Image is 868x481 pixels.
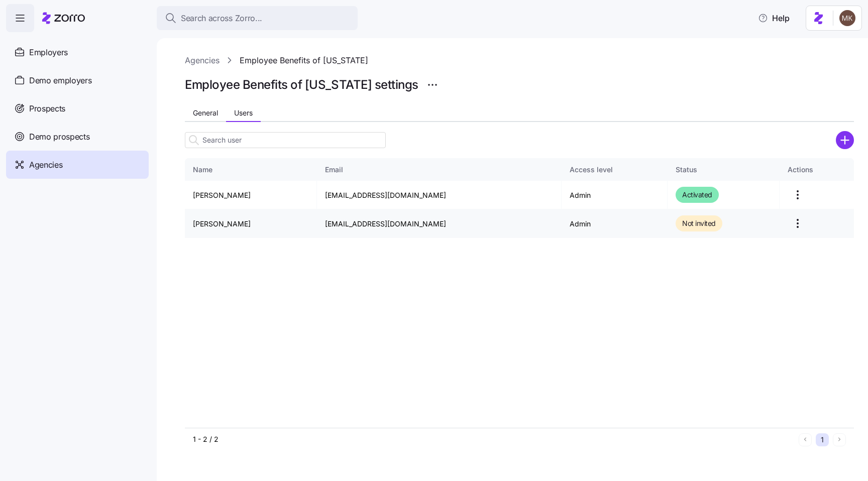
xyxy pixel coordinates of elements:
span: General [193,109,218,116]
span: Demo employers [29,74,92,87]
span: Help [758,12,790,24]
div: Email [325,164,553,175]
span: Users [234,109,253,116]
a: Agencies [6,151,149,179]
span: Demo prospects [29,131,90,143]
a: Employee Benefits of [US_STATE] [240,54,368,67]
svg: add icon [836,131,854,149]
td: [EMAIL_ADDRESS][DOMAIN_NAME] [317,209,562,238]
td: Admin [562,209,668,238]
a: Prospects [6,94,149,123]
td: [PERSON_NAME] [185,209,317,238]
span: Employers [29,46,68,59]
a: Employers [6,38,149,66]
button: Previous page [799,433,812,446]
input: Search user [185,132,386,148]
td: Admin [562,181,668,209]
span: Search across Zorro... [181,12,262,25]
div: Access level [570,164,659,175]
td: [EMAIL_ADDRESS][DOMAIN_NAME] [317,181,562,209]
span: Agencies [29,159,62,171]
td: [PERSON_NAME] [185,181,317,209]
div: Name [193,164,308,175]
div: Status [676,164,771,175]
button: Search across Zorro... [157,6,358,30]
a: Demo employers [6,66,149,94]
a: Agencies [185,54,220,67]
a: Demo prospects [6,123,149,151]
span: Prospects [29,102,65,115]
div: 1 - 2 / 2 [193,434,795,444]
button: 1 [816,433,829,446]
img: 5ab780eebedb11a070f00e4a129a1a32 [839,10,855,26]
button: Help [750,8,798,28]
span: Activated [682,189,712,201]
span: Not invited [682,217,716,229]
button: Next page [833,433,846,446]
div: Actions [788,164,846,175]
h1: Employee Benefits of [US_STATE] settings [185,77,418,92]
